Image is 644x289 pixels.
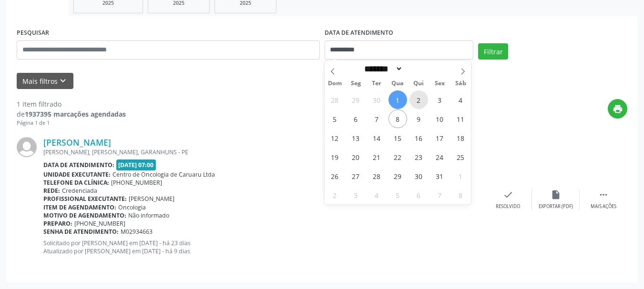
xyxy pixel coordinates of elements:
[429,80,450,87] span: Sex
[409,129,428,147] span: Outubro 16, 2025
[347,129,365,147] span: Outubro 13, 2025
[430,129,449,147] span: Outubro 17, 2025
[43,203,116,211] b: Item de agendamento:
[111,179,162,187] span: [PHONE_NUMBER]
[430,148,449,166] span: Outubro 24, 2025
[347,90,365,109] span: Setembro 29, 2025
[325,26,393,40] label: DATA DE ATENDIMENTO
[430,90,449,109] span: Outubro 3, 2025
[478,43,508,60] button: Filtrar
[345,80,366,87] span: Seg
[451,167,470,185] span: Novembro 1, 2025
[326,110,344,128] span: Outubro 5, 2025
[451,110,470,128] span: Outubro 11, 2025
[451,148,470,166] span: Outubro 25, 2025
[387,80,408,87] span: Qua
[451,186,470,204] span: Novembro 8, 2025
[43,187,60,195] b: Rede:
[409,110,428,128] span: Outubro 9, 2025
[17,99,126,109] div: 1 item filtrado
[403,64,434,74] input: Year
[388,167,407,185] span: Outubro 29, 2025
[17,26,49,40] label: PESQUISAR
[503,189,513,200] i: check
[43,228,119,236] b: Senha de atendimento:
[430,110,449,128] span: Outubro 10, 2025
[409,90,428,109] span: Outubro 2, 2025
[451,90,470,109] span: Outubro 4, 2025
[598,189,609,200] i: 
[430,186,449,204] span: Novembro 7, 2025
[129,195,174,203] span: [PERSON_NAME]
[361,64,403,74] select: Month
[17,109,126,119] div: de
[347,110,365,128] span: Outubro 6, 2025
[613,104,623,114] i: print
[388,110,407,128] span: Outubro 8, 2025
[368,167,386,185] span: Outubro 28, 2025
[43,148,484,156] div: [PERSON_NAME], [PERSON_NAME], GARANHUNS - PE
[451,129,470,147] span: Outubro 18, 2025
[368,129,386,147] span: Outubro 14, 2025
[128,211,169,219] span: Não informado
[62,187,97,195] span: Credenciada
[43,161,114,169] b: Data de atendimento:
[388,129,407,147] span: Outubro 15, 2025
[43,239,484,255] p: Solicitado por [PERSON_NAME] em [DATE] - há 23 dias Atualizado por [PERSON_NAME] em [DATE] - há 9...
[25,110,126,119] strong: 1937395 marcações agendadas
[43,137,111,148] a: [PERSON_NAME]
[326,186,344,204] span: Novembro 2, 2025
[347,148,365,166] span: Outubro 20, 2025
[325,80,346,87] span: Dom
[366,80,387,87] span: Ter
[368,186,386,204] span: Novembro 4, 2025
[430,167,449,185] span: Outubro 31, 2025
[408,80,429,87] span: Qui
[118,203,146,211] span: Oncologia
[496,203,520,210] div: Resolvido
[409,186,428,204] span: Novembro 6, 2025
[591,203,616,210] div: Mais ações
[17,137,37,157] img: img
[43,219,72,228] b: Preparo:
[551,189,561,200] i: insert_drive_file
[539,203,573,210] div: Exportar (PDF)
[326,167,344,185] span: Outubro 26, 2025
[347,186,365,204] span: Novembro 3, 2025
[112,170,215,179] span: Centro de Oncologia de Caruaru Ltda
[368,148,386,166] span: Outubro 21, 2025
[17,73,73,90] button: Mais filtroskeyboard_arrow_down
[116,159,156,170] span: [DATE] 07:00
[368,90,386,109] span: Setembro 30, 2025
[74,219,125,228] span: [PHONE_NUMBER]
[58,76,68,86] i: keyboard_arrow_down
[450,80,471,87] span: Sáb
[347,167,365,185] span: Outubro 27, 2025
[388,90,407,109] span: Outubro 1, 2025
[608,99,627,119] button: print
[43,179,109,187] b: Telefone da clínica:
[43,195,127,203] b: Profissional executante:
[43,170,111,179] b: Unidade executante:
[17,119,126,127] div: Página 1 de 1
[43,211,126,219] b: Motivo de agendamento:
[409,167,428,185] span: Outubro 30, 2025
[409,148,428,166] span: Outubro 23, 2025
[326,148,344,166] span: Outubro 19, 2025
[326,129,344,147] span: Outubro 12, 2025
[388,186,407,204] span: Novembro 5, 2025
[326,90,344,109] span: Setembro 28, 2025
[388,148,407,166] span: Outubro 22, 2025
[368,110,386,128] span: Outubro 7, 2025
[121,228,153,236] span: M02934663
